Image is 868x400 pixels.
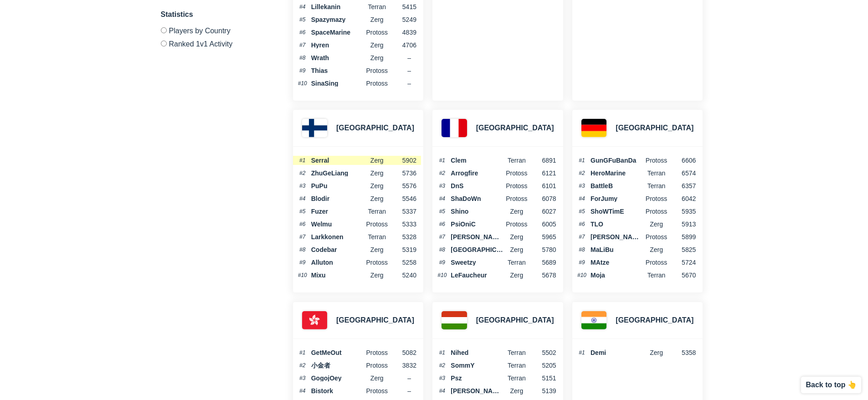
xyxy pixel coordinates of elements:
span: 5082 [390,349,416,356]
span: Bistork [311,388,364,394]
h3: [GEOGRAPHIC_DATA] [476,123,554,133]
span: 6101 [530,183,556,189]
span: Zerg [503,246,530,253]
span: #2 [298,363,308,368]
span: Terran [503,349,530,356]
span: protoss [643,208,670,215]
span: – [407,387,411,395]
span: 5358 [669,349,696,356]
span: 5139 [530,388,556,394]
input: Ranked 1v1 Activity [161,41,167,46]
span: 6606 [669,157,696,164]
span: Alluton [311,259,364,266]
span: GunGFuBanDa [591,157,643,164]
span: Protoss [364,349,390,356]
span: #6 [298,221,308,227]
span: 5576 [390,183,416,189]
span: 5780 [530,246,556,253]
span: 6027 [530,208,556,215]
span: Zerg [364,42,390,48]
span: #1 [577,158,587,163]
span: – [407,374,411,382]
span: ShoWTimE [591,208,643,215]
span: #3 [298,375,308,381]
span: #9 [298,260,308,265]
span: Zerg [643,246,670,253]
span: Serral [311,157,364,164]
span: #2 [437,170,447,176]
span: Protoss [503,195,530,202]
span: Protoss [643,195,670,202]
span: Protoss [643,234,670,240]
span: 5502 [530,349,556,356]
span: Zerg [364,246,390,253]
span: Protoss [364,80,390,87]
span: SinaSing [311,80,364,87]
h3: [GEOGRAPHIC_DATA] [616,123,693,133]
span: #5 [298,17,308,22]
span: terran [643,170,670,176]
span: #6 [577,221,587,227]
span: Zerg [503,272,530,278]
span: Spazymazy [311,16,364,23]
span: ForJumy [591,195,643,202]
span: Zerg [503,234,530,240]
span: Protoss [503,170,530,176]
span: DnS [451,183,503,189]
span: 5337 [390,208,416,215]
span: 6891 [530,157,556,164]
span: ShaDoWn [451,195,503,202]
span: 5546 [390,195,416,202]
span: 5825 [669,246,696,253]
span: HeroMarine [591,170,643,176]
span: ZhuGeLiang [311,170,364,176]
span: 5913 [669,221,696,227]
span: #10 [437,272,447,278]
span: Protoss [364,259,390,266]
span: 5205 [530,362,556,369]
span: #1 [577,350,587,355]
span: Zerg [364,195,390,202]
span: Shino [451,208,503,215]
span: Zerg [643,349,670,356]
span: Hyren [311,42,364,48]
h3: [GEOGRAPHIC_DATA] [476,315,554,326]
span: Zerg [364,183,390,189]
span: 小金者 [311,362,364,369]
span: #10 [577,272,587,278]
span: 5935 [669,208,696,215]
span: Mixu [311,272,364,278]
span: 5258 [390,259,416,266]
span: – [407,54,411,62]
span: protoss [643,157,670,164]
span: 5333 [390,221,416,227]
span: Clem [451,157,503,164]
span: #4 [437,388,447,394]
span: #9 [437,260,447,265]
span: 6042 [669,195,696,202]
span: Sweetzy [451,259,503,266]
span: Zerg [503,208,530,215]
span: #2 [577,170,587,176]
span: SpaceMarine [311,29,364,36]
span: MAtze [591,259,643,266]
span: [GEOGRAPHIC_DATA] [451,246,503,253]
span: Zerg [364,16,390,23]
span: Wrath [311,55,364,61]
span: Terran [643,183,670,189]
h3: [GEOGRAPHIC_DATA] [336,315,414,326]
span: Zerg [503,388,530,394]
span: Protoss [364,362,390,369]
span: Zerg [364,170,390,176]
span: #7 [437,234,447,240]
span: #3 [298,183,308,189]
span: 5724 [669,259,696,266]
span: #5 [298,209,308,214]
span: Lillekanin [311,4,364,10]
span: 5249 [390,16,416,23]
span: #5 [437,209,447,214]
span: Terran [503,259,530,266]
span: 5902 [390,157,416,164]
span: Codebar [311,246,364,253]
span: Terran [364,4,390,10]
